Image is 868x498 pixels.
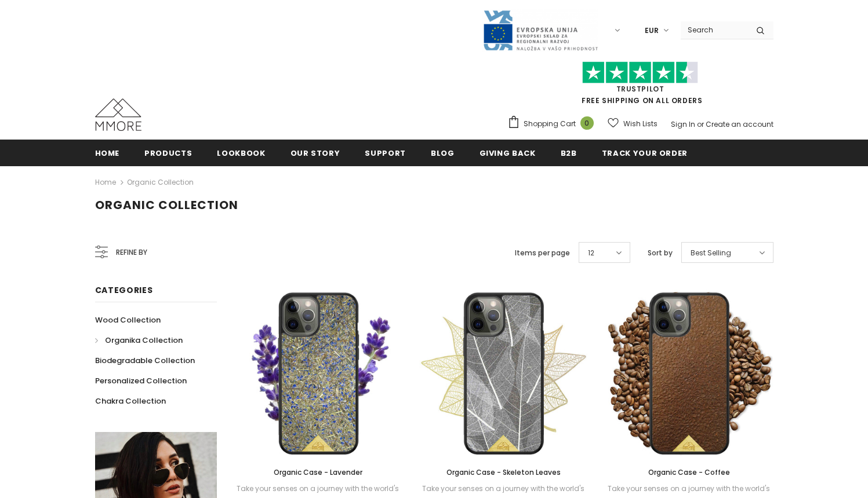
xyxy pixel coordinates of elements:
a: B2B [561,140,577,166]
span: or [697,119,704,129]
span: Organic Collection [95,197,238,213]
span: Refine by [116,246,147,259]
span: Shopping Cart [524,118,576,130]
span: Giving back [480,148,536,159]
span: 12 [588,247,594,259]
span: Organic Case - Skeleton Leaves [446,467,561,477]
a: Lookbook [217,140,265,166]
label: Items per page [515,247,570,259]
span: Blog [431,148,455,159]
a: Biodegradable Collection [95,350,195,371]
span: Organic Case - Coffee [648,467,730,477]
span: Chakra Collection [95,396,166,407]
span: Wish Lists [623,118,658,130]
a: Shopping Cart 0 [507,115,600,133]
img: Javni Razpis [482,9,598,52]
a: Products [144,140,192,166]
span: EUR [645,25,659,36]
span: 0 [580,116,594,130]
a: Giving back [480,140,536,166]
a: Organika Collection [95,330,183,350]
span: support [365,148,406,159]
span: Home [95,148,120,159]
span: Wood Collection [95,314,161,325]
span: Track your order [602,148,688,159]
a: Blog [431,140,455,166]
a: Wood Collection [95,310,161,330]
a: support [365,140,406,166]
a: Organic Case - Coffee [605,466,773,479]
a: Track your order [602,140,688,166]
span: Organika Collection [105,335,183,346]
a: Javni Razpis [482,25,598,35]
img: Trust Pilot Stars [582,61,698,84]
a: Sign In [671,119,695,129]
span: B2B [561,148,577,159]
a: Trustpilot [616,84,664,94]
span: Categories [95,284,153,296]
span: Lookbook [217,148,265,159]
a: Our Story [290,140,340,166]
a: Personalized Collection [95,371,187,391]
a: Create an account [706,119,773,129]
label: Sort by [648,247,673,259]
input: Search Site [681,21,747,38]
span: Biodegradable Collection [95,355,195,366]
a: Organic Case - Skeleton Leaves [419,466,587,479]
a: Wish Lists [608,113,658,134]
span: Best Selling [691,247,731,259]
span: Organic Case - Lavender [274,467,362,477]
a: Organic Case - Lavender [234,466,402,479]
a: Home [95,140,120,166]
a: Organic Collection [127,177,194,187]
span: FREE SHIPPING ON ALL ORDERS [507,67,773,105]
a: Home [95,175,116,189]
span: Products [144,148,192,159]
span: Personalized Collection [95,375,187,386]
img: MMORE Cases [95,98,141,131]
span: Our Story [290,148,340,159]
a: Chakra Collection [95,391,166,411]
